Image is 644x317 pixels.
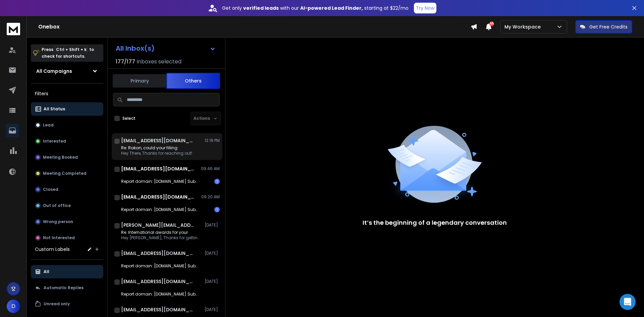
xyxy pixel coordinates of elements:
p: Automatic Replies [44,285,84,290]
h1: [EMAIL_ADDRESS][DOMAIN_NAME] [121,278,195,285]
button: Not Interested [31,231,103,245]
h1: [EMAIL_ADDRESS][DOMAIN_NAME] [121,250,195,257]
h1: [EMAIL_ADDRESS][DOMAIN_NAME] [121,137,195,144]
p: Re: International awards for your [121,230,202,235]
h1: All Inbox(s) [116,45,155,52]
p: Out of office [43,203,71,208]
button: Others [166,73,220,89]
p: Report domain: [DOMAIN_NAME] Submitter: [DOMAIN_NAME] [121,292,202,297]
p: [DATE] [205,222,220,228]
p: Try Now [416,5,434,11]
h3: Filters [31,89,103,98]
p: Meeting Completed [43,171,87,176]
img: logo [7,23,20,35]
label: Select [122,116,136,121]
p: Interested [43,139,66,144]
p: [DATE] [205,279,220,284]
p: Hey There, Thanks for reaching out! [121,151,192,156]
p: Re: Rakan, could your filling [121,145,192,151]
p: [DATE] [205,251,220,256]
button: All Inbox(s) [110,42,221,55]
button: Lead [31,118,103,132]
strong: verified leads [243,5,279,11]
p: Lead [43,122,54,128]
div: 1 [214,207,220,212]
div: 1 [214,179,220,184]
p: 09:20 AM [201,194,220,200]
p: [DATE] [205,307,220,312]
p: Unread only [44,301,70,307]
h1: All Campaigns [36,68,72,74]
p: My Workspace [504,23,543,30]
p: Wrong person [43,219,73,224]
button: All [31,265,103,278]
button: Try Now [414,3,436,13]
h1: [EMAIL_ADDRESS][DOMAIN_NAME] [121,165,195,172]
button: D [7,300,20,313]
button: Get Free Credits [575,20,632,34]
p: 09:46 AM [201,166,220,171]
p: All Status [44,106,65,112]
button: All Status [31,102,103,116]
button: Primary [113,73,166,88]
p: It’s the beginning of a legendary conversation [363,218,507,227]
span: Ctrl + Shift + k [55,46,88,53]
button: Meeting Booked [31,151,103,164]
p: Press to check for shortcuts. [42,46,94,60]
h3: Inboxes selected [137,58,181,66]
p: Get only with our starting at $22/mo [222,5,409,11]
button: All Campaigns [31,64,103,78]
button: Automatic Replies [31,281,103,295]
h1: [EMAIL_ADDRESS][DOMAIN_NAME] [121,194,195,200]
button: Meeting Completed [31,167,103,180]
p: Report domain: [DOMAIN_NAME] Submitter: [DOMAIN_NAME] [121,207,202,212]
button: Unread only [31,297,103,311]
strong: AI-powered Lead Finder, [300,5,363,11]
span: 50 [489,21,494,26]
p: Report domain: [DOMAIN_NAME] Submitter: [DOMAIN_NAME] [121,179,202,184]
p: 12:19 PM [205,138,220,143]
span: 177 / 177 [116,58,135,66]
p: Hey [PERSON_NAME], Thanks for getting back [121,235,202,241]
p: Get Free Credits [589,23,628,30]
h1: [EMAIL_ADDRESS][DOMAIN_NAME] [121,306,195,313]
p: Report domain: [DOMAIN_NAME] Submitter: [DOMAIN_NAME] [121,263,202,269]
div: Open Intercom Messenger [620,294,636,310]
button: Closed [31,183,103,196]
h1: [PERSON_NAME][EMAIL_ADDRESS][DOMAIN_NAME] [121,222,195,228]
h3: Custom Labels [35,246,70,253]
h1: Onebox [38,23,471,31]
button: Wrong person [31,215,103,228]
button: Interested [31,135,103,148]
p: All [44,269,49,274]
p: Closed [43,187,58,192]
p: Not Interested [43,235,75,241]
p: Meeting Booked [43,155,78,160]
button: Out of office [31,199,103,212]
